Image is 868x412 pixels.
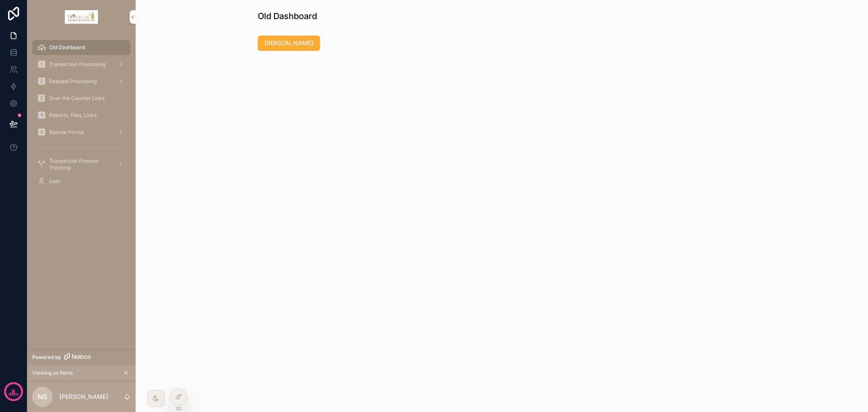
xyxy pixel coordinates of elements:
span: [PERSON_NAME] [264,39,313,47]
a: Special Forms [32,125,131,140]
span: Old Dashboard [49,44,85,51]
a: User [32,174,131,189]
div: scrollable content [27,34,136,200]
button: [PERSON_NAME] [258,36,320,51]
a: Over the Counter Links [32,91,131,106]
span: Reports, Files, Links [49,112,97,119]
span: Transaction Processing [49,61,106,68]
span: NS [38,392,47,402]
a: Transaction Processing [32,57,131,72]
span: User [49,178,61,185]
a: Old Dashboard [32,40,131,55]
span: Powered by [32,354,61,361]
a: Request Processing [32,74,131,89]
span: Viewing as Norie [32,370,73,376]
p: days [8,391,19,398]
a: Reports, Files, Links [32,108,131,123]
span: Transaction Process Tracking [49,158,111,171]
a: Powered by [27,349,136,365]
span: Request Processing [49,78,97,85]
span: Special Forms [49,129,83,136]
p: [PERSON_NAME] [59,393,108,401]
p: 8 [11,387,15,396]
a: Transaction Process Tracking [32,157,131,172]
img: App logo [65,10,98,24]
span: Over the Counter Links [49,95,105,102]
h1: Old Dashboard [258,10,317,22]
